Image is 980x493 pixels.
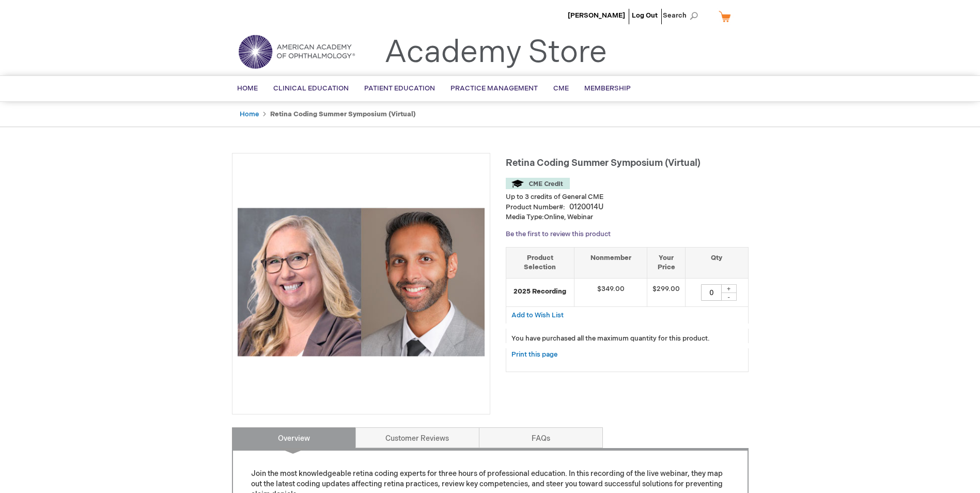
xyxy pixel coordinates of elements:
[553,84,569,93] span: CME
[568,11,625,20] a: [PERSON_NAME]
[506,247,574,278] th: Product Selection
[232,427,356,448] a: Overview
[506,212,749,222] p: Online, Webinar
[240,110,259,118] a: Home
[355,427,479,448] a: Customer Reviews
[479,427,603,448] a: FAQs
[721,292,737,301] div: -
[273,84,349,93] span: Clinical Education
[506,213,544,221] strong: Media Type:
[574,278,647,306] td: $349.00
[511,311,564,319] a: Add to Wish List
[511,311,564,319] span: Add to Wish List
[506,230,611,238] a: Be the first to review this product
[511,287,569,297] strong: 2025 Recording
[721,284,737,293] div: +
[663,5,702,26] span: Search
[632,11,658,20] a: Log Out
[701,284,722,301] input: Qty
[569,202,603,212] div: 0120014U
[238,159,485,406] img: Retina Coding Summer Symposium (Virtual)
[506,192,749,202] li: Up to 3 credits of General CME
[450,84,538,93] span: Practice Management
[270,110,416,118] strong: Retina Coding Summer Symposium (Virtual)
[511,334,743,344] p: You have purchased all the maximum quantity for this product.
[506,158,701,168] span: Retina Coding Summer Symposium (Virtual)
[647,247,686,278] th: Your Price
[364,84,435,93] span: Patient Education
[584,84,631,93] span: Membership
[506,178,570,189] img: CME Credit
[237,84,258,93] span: Home
[506,203,565,211] strong: Product Number
[511,348,557,361] a: Print this page
[686,247,748,278] th: Qty
[647,278,686,306] td: $299.00
[384,34,607,71] a: Academy Store
[574,247,647,278] th: Nonmember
